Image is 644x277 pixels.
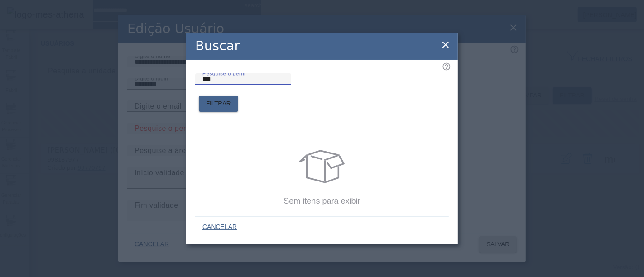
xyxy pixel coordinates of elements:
button: FILTRAR [199,96,238,112]
h2: Buscar [195,36,240,56]
button: CANCELAR [195,219,244,235]
span: CANCELAR [202,223,237,232]
mat-label: Pesquise o perfil [202,70,245,76]
span: FILTRAR [206,99,231,108]
p: Sem itens para exibir [197,195,447,207]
